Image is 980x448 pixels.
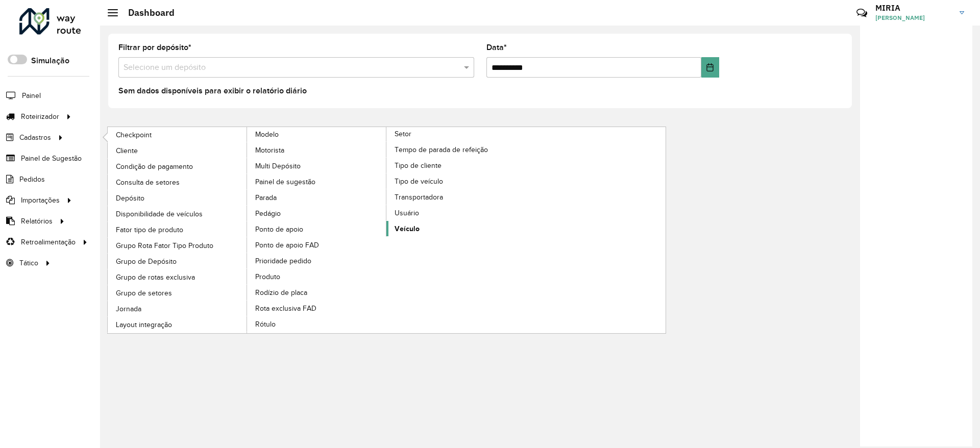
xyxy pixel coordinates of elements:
[247,269,387,284] a: Produto
[255,303,316,314] span: Rota exclusiva FAD
[108,285,248,301] a: Grupo de setores
[116,319,172,330] span: Layout integração
[851,2,873,24] a: Contato Rápido
[255,129,279,140] span: Modelo
[395,223,420,234] span: Veículo
[116,288,172,298] span: Grupo de setores
[108,127,248,142] a: Checkpoint
[247,221,387,237] a: Ponto de apoio
[395,192,443,203] span: Transportadora
[255,161,301,171] span: Multi Depósito
[108,254,248,269] a: Grupo de Depósito
[255,271,280,282] span: Produto
[21,153,82,164] span: Painel de Sugestão
[116,130,152,140] span: Checkpoint
[19,132,51,143] span: Cadastros
[118,85,307,97] label: Sem dados disponíveis para exibir o relatório diário
[118,7,175,18] h2: Dashboard
[395,129,411,139] span: Setor
[116,240,213,251] span: Grupo Rota Fator Tipo Produto
[108,238,248,253] a: Grupo Rota Fator Tipo Produto
[701,57,719,78] button: Choose Date
[395,144,488,155] span: Tempo de parada de refeição
[247,206,387,221] a: Pedágio
[395,176,443,187] span: Tipo de veículo
[255,256,311,266] span: Prioridade pedido
[108,143,248,158] a: Cliente
[486,41,507,54] label: Data
[386,142,526,157] a: Tempo de parada de refeição
[21,237,76,247] span: Retroalimentação
[108,127,387,333] a: Modelo
[31,55,69,67] label: Simulação
[386,205,526,220] a: Usuário
[255,208,281,219] span: Pedágio
[116,209,203,219] span: Disponibilidade de veículos
[255,145,284,156] span: Motorista
[116,177,180,188] span: Consulta de setores
[247,301,387,316] a: Rota exclusiva FAD
[255,192,277,203] span: Parada
[108,206,248,221] a: Disponibilidade de veículos
[116,161,193,172] span: Condição de pagamento
[108,190,248,206] a: Depósito
[255,319,276,330] span: Rótulo
[386,189,526,205] a: Transportadora
[116,225,183,235] span: Fator tipo de produto
[247,190,387,205] a: Parada
[116,272,195,283] span: Grupo de rotas exclusiva
[21,111,59,122] span: Roteirizador
[255,224,303,235] span: Ponto de apoio
[108,301,248,316] a: Jornada
[19,258,38,268] span: Tático
[247,237,387,253] a: Ponto de apoio FAD
[108,222,248,237] a: Fator tipo de produto
[875,13,952,22] span: [PERSON_NAME]
[21,195,60,206] span: Importações
[21,216,53,227] span: Relatórios
[255,287,307,298] span: Rodízio de placa
[19,174,45,185] span: Pedidos
[22,90,41,101] span: Painel
[116,304,141,314] span: Jornada
[247,158,387,173] a: Multi Depósito
[255,177,315,187] span: Painel de sugestão
[247,253,387,268] a: Prioridade pedido
[247,142,387,158] a: Motorista
[386,221,526,236] a: Veículo
[118,41,191,54] label: Filtrar por depósito
[116,145,138,156] span: Cliente
[247,316,387,332] a: Rótulo
[386,173,526,189] a: Tipo de veículo
[386,158,526,173] a: Tipo de cliente
[395,208,419,218] span: Usuário
[247,285,387,300] a: Rodízio de placa
[247,127,526,333] a: Setor
[116,256,177,267] span: Grupo de Depósito
[255,240,319,251] span: Ponto de apoio FAD
[247,174,387,189] a: Painel de sugestão
[116,193,144,204] span: Depósito
[108,159,248,174] a: Condição de pagamento
[108,317,248,332] a: Layout integração
[108,269,248,285] a: Grupo de rotas exclusiva
[395,160,442,171] span: Tipo de cliente
[875,3,952,13] h3: MIRIA
[108,175,248,190] a: Consulta de setores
